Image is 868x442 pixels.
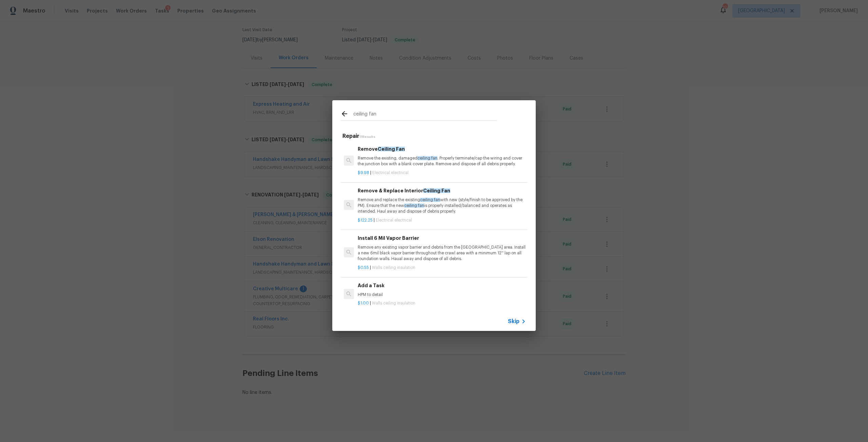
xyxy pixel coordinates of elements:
[372,266,415,270] span: Walls ceiling insulation
[358,245,526,262] p: Remove any existing vapor barrier and debris from the [GEOGRAPHIC_DATA] area. Install a new 6mil ...
[420,198,440,202] span: ceiling fan
[358,266,369,270] span: $0.55
[358,217,526,223] p: |
[358,265,526,271] p: |
[417,156,437,160] span: ceiling fan
[358,300,526,306] p: |
[376,218,412,222] span: Electrical electrical
[358,187,526,194] h6: Remove & Replace Interior
[342,133,528,140] h5: Repair
[359,135,375,139] span: 11 Results
[404,204,424,208] span: ceiling fan
[358,234,526,242] h6: Install 6 Mil Vapor Barrier
[358,155,526,167] p: Remove the existing, damaged . Properly terminate/cap the wiring and cover the junction box with ...
[358,145,526,153] h6: Remove
[423,188,450,193] span: Ceiling Fan
[358,170,526,176] p: |
[372,301,415,305] span: Walls ceiling insulation
[508,318,519,325] span: Skip
[358,171,369,175] span: $9.98
[372,171,409,175] span: Electrical electrical
[378,147,405,151] span: Ceiling Fan
[358,218,373,222] span: $122.25
[358,301,369,305] span: $1.00
[358,282,526,289] h6: Add a Task
[353,110,497,120] input: Search issues or repairs
[358,292,526,298] p: HPM to detail
[358,197,526,214] p: Remove and replace the existing with new (style/finish to be approved by the PM). Ensure that the...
